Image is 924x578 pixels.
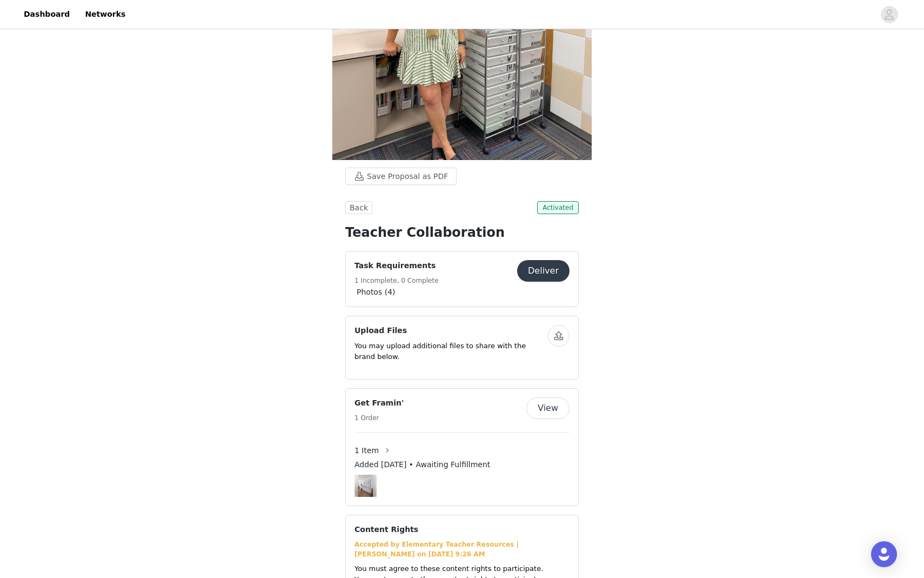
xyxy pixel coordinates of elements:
button: View [526,397,570,419]
div: Open Intercom Messenger [871,541,897,567]
div: Accepted by Elementary Teacher Resources | [PERSON_NAME] on [DATE] 9:26 AM [354,540,570,559]
p: You must agree to these content rights to participate. [354,563,570,574]
h5: 1 Order [354,413,404,423]
span: Photos (4) [357,287,396,298]
span: Activated [537,201,579,214]
button: Deliver [517,260,570,282]
div: avatar [884,6,894,23]
h4: Task Requirements [354,260,439,271]
img: $200 Framing Credit [358,475,373,497]
h4: Content Rights [354,524,418,535]
h4: Get Framin' [354,397,404,409]
a: Dashboard [17,2,76,26]
div: Get Framin' [345,388,579,506]
p: You may upload additional files to share with the brand below. [354,341,548,362]
button: Save Proposal as PDF [345,168,457,185]
h1: Teacher Collaboration [345,223,579,242]
h5: 1 Incomplete, 0 Complete [354,276,439,285]
span: Added [DATE] • Awaiting Fulfillment [354,459,490,470]
a: Networks [78,2,132,26]
img: Image Background Blur [354,472,377,500]
button: Back [345,201,372,214]
div: Task Requirements [345,251,579,307]
span: 1 Item [354,445,379,456]
h4: Upload Files [354,325,548,336]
